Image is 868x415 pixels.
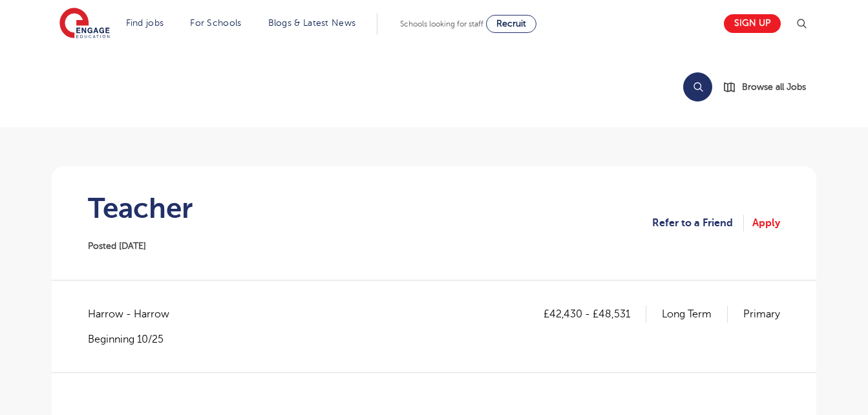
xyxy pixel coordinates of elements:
[88,332,182,346] p: Beginning 10/25
[742,80,806,94] span: Browse all Jobs
[486,15,536,33] a: Recruit
[400,19,483,28] span: Schools looking for staff
[59,8,110,40] img: Engage Education
[743,306,780,323] p: Primary
[683,72,712,101] button: Search
[88,306,182,323] span: Harrow - Harrow
[723,80,816,94] a: Browse all Jobs
[88,241,146,251] span: Posted [DATE]
[126,18,164,28] a: Find jobs
[652,215,744,231] a: Refer to a Friend
[268,18,356,28] a: Blogs & Latest News
[662,306,728,323] p: Long Term
[496,19,526,28] span: Recruit
[724,14,781,33] a: Sign up
[544,306,646,323] p: £42,430 - £48,531
[190,18,241,28] a: For Schools
[88,192,193,224] h1: Teacher
[752,215,780,231] a: Apply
